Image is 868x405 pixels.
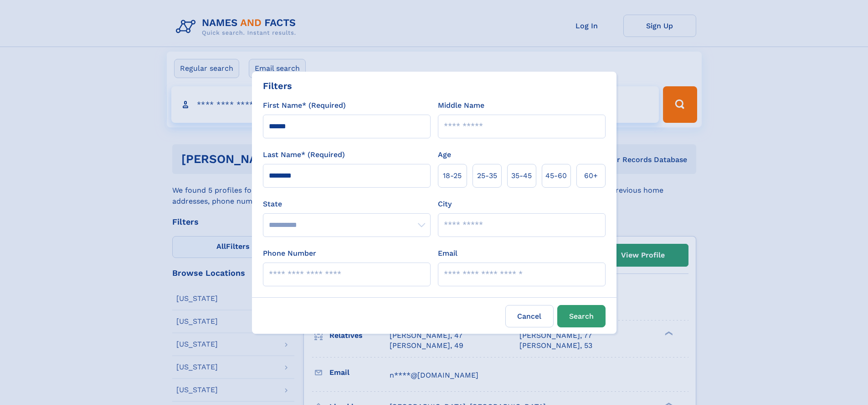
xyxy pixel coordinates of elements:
[263,199,431,210] label: State
[438,199,452,210] label: City
[477,170,497,181] span: 25‑35
[545,170,567,181] span: 45‑60
[438,248,457,259] label: Email
[443,170,462,181] span: 18‑25
[438,100,484,111] label: Middle Name
[557,305,606,327] button: Search
[505,305,554,327] label: Cancel
[263,149,345,160] label: Last Name* (Required)
[438,149,451,160] label: Age
[263,248,316,259] label: Phone Number
[263,79,292,93] div: Filters
[263,100,346,111] label: First Name* (Required)
[511,170,532,181] span: 35‑45
[584,170,598,181] span: 60+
